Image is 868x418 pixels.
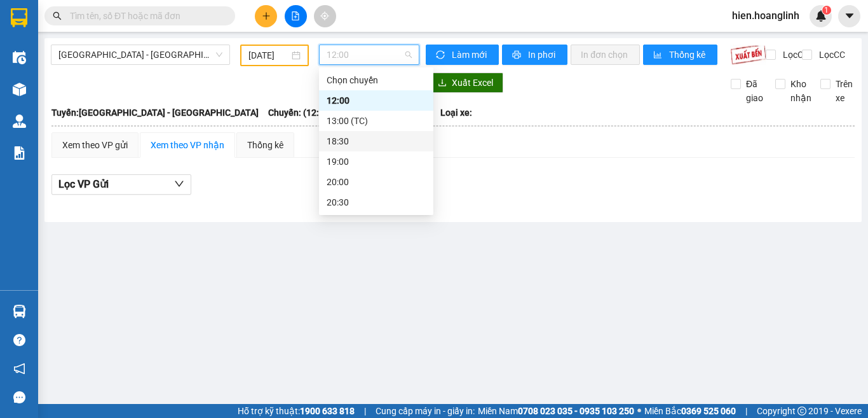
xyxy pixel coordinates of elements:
div: 20:00 [327,175,426,189]
button: Lọc VP Gửi [51,174,191,195]
span: plus [262,11,271,20]
span: down [174,179,184,189]
button: plus [255,5,277,27]
span: Hà Nội - Quảng Bình [58,45,222,64]
span: 12:00 [327,45,412,64]
button: bar-chartThống kê [643,45,717,65]
span: file-add [291,11,300,20]
span: aim [320,11,329,20]
span: Lọc CC [814,48,847,62]
strong: 0708 023 035 - 0935 103 250 [518,406,634,416]
button: file-add [285,5,307,27]
img: 9k= [730,45,766,65]
button: caret-down [838,5,860,27]
span: bar-chart [653,50,664,60]
img: warehouse-icon [13,115,26,128]
img: logo-vxr [11,8,27,27]
span: | [364,404,366,418]
button: printerIn phơi [502,45,567,65]
div: 13:00 (TC) [327,114,426,128]
span: Chuyến: (12:00 [DATE]) [268,106,361,120]
button: downloadXuất Excel [428,73,503,93]
span: 1 [824,6,829,15]
span: Đã giao [741,77,768,105]
div: Xem theo VP nhận [151,138,224,152]
span: hien.hoanglinh [722,8,810,24]
span: Làm mới [452,48,489,62]
span: Lọc VP Gửi [58,176,109,192]
strong: 0369 525 060 [681,406,736,416]
b: Tuyến: [GEOGRAPHIC_DATA] - [GEOGRAPHIC_DATA] [51,108,259,118]
div: Thống kê [247,138,283,152]
span: caret-down [844,10,855,22]
span: Hỗ trợ kỹ thuật: [238,404,355,418]
img: warehouse-icon [13,83,26,96]
span: Thống kê [669,48,707,62]
span: sync [436,50,447,60]
img: icon-new-feature [815,10,827,22]
span: Kho nhận [785,77,817,105]
span: In phơi [528,48,557,62]
img: solution-icon [13,146,26,160]
span: Trên xe [831,77,858,105]
sup: 1 [822,6,831,15]
span: Lọc CR [778,48,811,62]
span: copyright [797,407,806,415]
div: Chọn chuyến [319,70,433,90]
div: 19:00 [327,155,426,169]
button: In đơn chọn [571,45,640,65]
img: warehouse-icon [13,305,26,318]
div: 18:30 [327,134,426,148]
span: Miền Bắc [644,404,736,418]
span: Miền Nam [478,404,634,418]
div: 12:00 [327,94,426,108]
span: | [745,404,747,418]
div: Chọn chuyến [327,73,426,87]
span: ⚪️ [637,408,641,414]
div: Xem theo VP gửi [62,138,128,152]
button: syncLàm mới [426,45,499,65]
span: question-circle [13,334,25,346]
input: Tìm tên, số ĐT hoặc mã đơn [70,9,220,23]
span: message [13,391,25,403]
img: warehouse-icon [13,51,26,64]
span: Loại xe: [440,106,472,120]
div: 20:30 [327,195,426,209]
span: notification [13,363,25,375]
strong: 1900 633 818 [300,406,355,416]
button: aim [314,5,336,27]
span: printer [512,50,523,60]
span: Cung cấp máy in - giấy in: [376,404,475,418]
span: search [53,11,62,20]
input: 12/09/2025 [248,48,289,62]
